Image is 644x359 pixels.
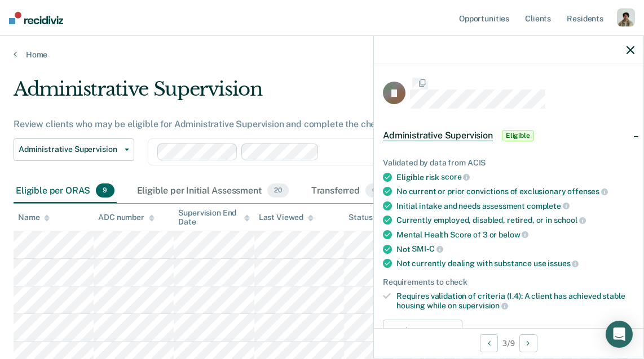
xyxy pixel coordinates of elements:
div: Transferred [309,179,386,204]
div: Validated by data from ACIS [383,158,634,168]
div: 3 / 9 [374,328,643,358]
div: Last Viewed [259,213,314,222]
span: complete [527,201,570,210]
div: Supervision End Date [178,208,249,227]
div: Initial intake and needs assessment [396,201,634,211]
div: Review clients who may be eligible for Administrative Supervision and complete the checklist for ... [14,119,593,129]
img: Recidiviz [9,12,63,24]
div: Open Intercom Messenger [606,321,633,348]
span: below [499,230,528,239]
span: score [441,172,470,181]
div: Eligible per ORAS [14,179,117,204]
div: No current or prior convictions of exclusionary [396,186,634,196]
div: Mental Health Score of 3 or [396,230,634,240]
div: Status [349,213,373,222]
div: Requires validation of criteria (1.4): A client has achieved stable housing while on [396,291,634,311]
button: Previous Opportunity [480,334,498,352]
span: Administrative Supervision [383,130,493,141]
span: 20 [267,183,289,198]
a: Home [14,50,630,60]
div: Not [396,244,634,254]
span: 9 [96,183,114,198]
span: Administrative Supervision [19,145,120,154]
div: Name [18,213,50,222]
div: ADC number [98,213,155,222]
span: school [554,216,586,225]
div: Eligible risk [396,172,634,182]
div: Currently employed, disabled, retired, or in [396,215,634,225]
div: Not currently dealing with substance use [396,258,634,268]
span: SMI-C [412,244,443,253]
span: 0 [365,183,383,198]
div: Administrative Supervision [14,78,593,110]
div: Requirements to check [383,277,634,287]
span: offenses [567,187,608,196]
button: Next Opportunity [519,334,537,352]
button: Update status [383,320,462,342]
span: issues [548,259,579,268]
div: Eligible per Initial Assessment [135,179,291,204]
span: Eligible [502,130,534,141]
div: Administrative SupervisionEligible [374,118,643,154]
span: supervision [458,301,508,310]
